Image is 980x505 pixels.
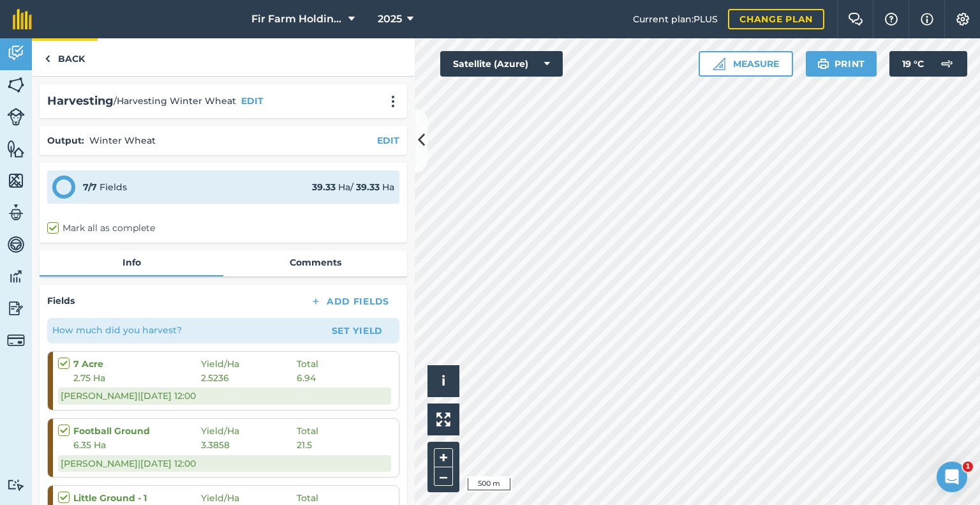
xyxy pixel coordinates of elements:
[73,371,201,385] span: 2.75 Ha
[300,292,399,310] button: Add Fields
[7,75,25,94] img: svg+xml;base64,PHN2ZyB4bWxucz0iaHR0cDovL3d3dy53My5vcmcvMjAwMC9zdmciIHdpZHRoPSI1NiIgaGVpZ2h0PSI2MC...
[241,94,264,108] button: EDIT
[73,438,201,452] span: 6.35 Ha
[377,133,399,147] button: EDIT
[884,13,899,26] img: A question mark icon
[201,438,297,452] span: 3.3858
[114,94,236,108] span: / Harvesting Winter Wheat
[7,479,25,491] img: svg+xml;base64,PD94bWwgdmVyc2lvbj0iMS4wIiBlbmNvZGluZz0idXRmLTgiPz4KPCEtLSBHZW5lcmF0b3I6IEFkb2JlIE...
[45,51,50,66] img: svg+xml;base64,PHN2ZyB4bWxucz0iaHR0cDovL3d3dy53My5vcmcvMjAwMC9zdmciIHdpZHRoPSI5IiBoZWlnaHQ9IjI0Ii...
[13,9,32,29] img: fieldmargin Logo
[201,357,297,371] span: Yield / Ha
[427,365,459,397] button: i
[7,43,25,63] img: svg+xml;base64,PD94bWwgdmVyc2lvbj0iMS4wIiBlbmNvZGluZz0idXRmLTgiPz4KPCEtLSBHZW5lcmF0b3I6IEFkb2JlIE...
[297,371,316,385] span: 6.94
[7,203,25,222] img: svg+xml;base64,PD94bWwgdmVyc2lvbj0iMS4wIiBlbmNvZGluZz0idXRmLTgiPz4KPCEtLSBHZW5lcmF0b3I6IEFkb2JlIE...
[312,180,394,194] div: Ha / Ha
[73,357,201,371] strong: 7 Acre
[955,13,970,26] img: A cog icon
[47,294,75,308] h4: Fields
[699,51,793,77] button: Measure
[728,9,824,29] a: Change plan
[7,331,25,349] img: svg+xml;base64,PD94bWwgdmVyc2lvbj0iMS4wIiBlbmNvZGluZz0idXRmLTgiPz4KPCEtLSBHZW5lcmF0b3I6IEFkb2JlIE...
[223,250,407,275] a: Comments
[297,491,318,505] span: Total
[52,323,182,337] p: How much did you harvest?
[320,320,394,341] button: Set Yield
[7,235,25,254] img: svg+xml;base64,PD94bWwgdmVyc2lvbj0iMS4wIiBlbmNvZGluZz0idXRmLTgiPz4KPCEtLSBHZW5lcmF0b3I6IEFkb2JlIE...
[312,181,336,193] strong: 39.33
[921,11,933,27] img: svg+xml;base64,PHN2ZyB4bWxucz0iaHR0cDovL3d3dy53My5vcmcvMjAwMC9zdmciIHdpZHRoPSIxNyIgaGVpZ2h0PSIxNy...
[937,462,967,492] iframe: Intercom live chat
[440,51,563,77] button: Satellite (Azure)
[47,133,84,147] h4: Output :
[40,250,223,275] a: Info
[902,51,924,77] span: 19 ° C
[356,181,380,193] strong: 39.33
[385,95,401,108] img: svg+xml;base64,PHN2ZyB4bWxucz0iaHR0cDovL3d3dy53My5vcmcvMjAwMC9zdmciIHdpZHRoPSIyMCIgaGVpZ2h0PSIyNC...
[201,491,297,505] span: Yield / Ha
[713,57,725,70] img: Ruler icon
[7,299,25,318] img: svg+xml;base64,PD94bWwgdmVyc2lvbj0iMS4wIiBlbmNvZGluZz0idXRmLTgiPz4KPCEtLSBHZW5lcmF0b3I6IEFkb2JlIE...
[848,13,863,26] img: Two speech bubbles overlapping with the left bubble in the forefront
[83,181,97,193] strong: 7 / 7
[378,11,402,27] span: 2025
[297,438,312,452] span: 21.5
[89,133,156,147] p: Winter Wheat
[83,180,127,194] div: Fields
[58,388,391,404] div: [PERSON_NAME] | [DATE] 12:00
[297,424,318,438] span: Total
[889,51,967,77] button: 19 °C
[7,267,25,286] img: svg+xml;base64,PD94bWwgdmVyc2lvbj0iMS4wIiBlbmNvZGluZz0idXRmLTgiPz4KPCEtLSBHZW5lcmF0b3I6IEFkb2JlIE...
[806,51,877,77] button: Print
[73,491,201,505] strong: Little Ground - 1
[7,108,25,126] img: svg+xml;base64,PD94bWwgdmVyc2lvbj0iMS4wIiBlbmNvZGluZz0idXRmLTgiPz4KPCEtLSBHZW5lcmF0b3I6IEFkb2JlIE...
[934,51,960,77] img: svg+xml;base64,PD94bWwgdmVyc2lvbj0iMS4wIiBlbmNvZGluZz0idXRmLTgiPz4KPCEtLSBHZW5lcmF0b3I6IEFkb2JlIE...
[73,424,201,438] strong: Football Ground
[47,92,114,110] h2: Harvesting
[251,11,343,27] span: Fir Farm Holdings Limited
[817,56,829,72] img: svg+xml;base64,PHN2ZyB4bWxucz0iaHR0cDovL3d3dy53My5vcmcvMjAwMC9zdmciIHdpZHRoPSIxOSIgaGVpZ2h0PSIyNC...
[297,357,318,371] span: Total
[47,222,155,235] label: Mark all as complete
[434,467,453,486] button: –
[201,424,297,438] span: Yield / Ha
[436,412,450,426] img: Four arrows, one pointing top left, one top right, one bottom right and the last bottom left
[442,373,445,389] span: i
[58,455,391,472] div: [PERSON_NAME] | [DATE] 12:00
[963,462,973,472] span: 1
[633,12,718,26] span: Current plan : PLUS
[201,371,297,385] span: 2.5236
[434,448,453,467] button: +
[32,38,98,76] a: Back
[7,171,25,190] img: svg+xml;base64,PHN2ZyB4bWxucz0iaHR0cDovL3d3dy53My5vcmcvMjAwMC9zdmciIHdpZHRoPSI1NiIgaGVpZ2h0PSI2MC...
[7,139,25,158] img: svg+xml;base64,PHN2ZyB4bWxucz0iaHR0cDovL3d3dy53My5vcmcvMjAwMC9zdmciIHdpZHRoPSI1NiIgaGVpZ2h0PSI2MC...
